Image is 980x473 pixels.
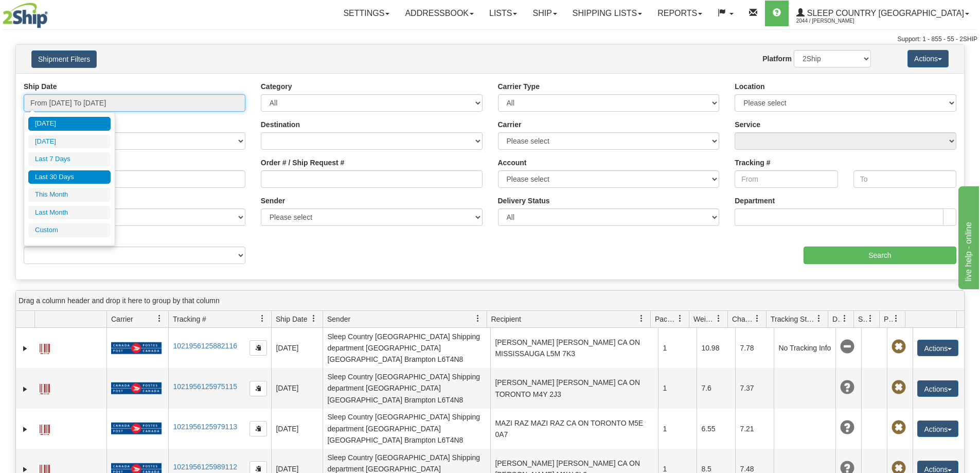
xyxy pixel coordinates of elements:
[40,339,50,356] a: Label
[28,135,111,149] li: [DATE]
[735,170,838,188] input: From
[271,328,323,368] td: [DATE]
[397,1,482,26] a: Addressbook
[749,310,766,327] a: Charge filter column settings
[693,314,715,324] span: Weight
[525,1,564,26] a: Ship
[250,381,267,396] button: Copy to clipboard
[710,310,727,327] a: Weight filter column settings
[735,409,774,449] td: 7.21
[28,117,111,131] li: [DATE]
[774,328,835,368] td: No Tracking Info
[173,463,237,471] a: 1021956125989112
[658,409,697,449] td: 1
[907,50,949,67] button: Actions
[735,328,774,368] td: 7.78
[697,368,735,408] td: 7.6
[28,223,111,237] li: Custom
[28,152,111,166] li: Last 7 Days
[633,310,650,327] a: Recipient filter column settings
[832,314,841,324] span: Delivery Status
[892,380,906,395] span: Pickup Not Assigned
[327,314,350,324] span: Sender
[16,291,964,311] div: grid grouping header
[650,1,710,26] a: Reports
[658,368,697,408] td: 1
[20,424,30,434] a: Expand
[735,81,764,92] label: Location
[735,196,775,206] label: Department
[840,421,854,435] span: Unknown
[28,170,111,184] li: Last 30 Days
[498,119,522,130] label: Carrier
[732,314,754,324] span: Charge
[111,422,162,435] img: 20 - Canada Post
[498,157,527,168] label: Account
[111,342,162,355] img: 20 - Canada Post
[173,342,237,350] a: 1021956125882116
[271,409,323,449] td: [DATE]
[840,340,854,354] span: No Tracking Info
[735,119,760,130] label: Service
[250,340,267,356] button: Copy to clipboard
[491,314,521,324] span: Recipient
[482,1,525,26] a: Lists
[917,340,958,356] button: Actions
[917,380,958,397] button: Actions
[836,310,853,327] a: Delivery Status filter column settings
[40,379,50,396] a: Label
[804,247,956,264] input: Search
[956,184,979,289] iframe: chat widget
[565,1,650,26] a: Shipping lists
[111,314,133,324] span: Carrier
[323,328,490,368] td: Sleep Country [GEOGRAPHIC_DATA] Shipping department [GEOGRAPHIC_DATA] [GEOGRAPHIC_DATA] Brampton ...
[887,310,905,327] a: Pickup Status filter column settings
[271,368,323,408] td: [DATE]
[28,206,111,220] li: Last Month
[658,328,697,368] td: 1
[789,1,977,26] a: Sleep Country [GEOGRAPHIC_DATA] 2044 / [PERSON_NAME]
[697,409,735,449] td: 6.55
[892,421,906,435] span: Pickup Not Assigned
[254,310,271,327] a: Tracking # filter column settings
[853,170,956,188] input: To
[892,340,906,354] span: Pickup Not Assigned
[173,382,237,391] a: 1021956125975115
[810,310,828,327] a: Tracking Status filter column settings
[250,421,267,436] button: Copy to clipboard
[697,328,735,368] td: 10.98
[490,328,658,368] td: [PERSON_NAME] [PERSON_NAME] CA ON MISSISSAUGA L5M 7K3
[28,188,111,202] li: This Month
[862,310,879,327] a: Shipment Issues filter column settings
[762,54,792,64] label: Platform
[917,421,958,437] button: Actions
[261,157,345,168] label: Order # / Ship Request #
[261,81,292,92] label: Category
[469,310,487,327] a: Sender filter column settings
[3,35,977,44] div: Support: 1 - 855 - 55 - 2SHIP
[173,314,206,324] span: Tracking #
[490,409,658,449] td: MAZI RAZ MAZI RAZ CA ON TORONTO M5E 0A7
[335,1,397,26] a: Settings
[151,310,168,327] a: Carrier filter column settings
[498,81,540,92] label: Carrier Type
[20,384,30,394] a: Expand
[111,382,162,395] img: 20 - Canada Post
[31,50,97,68] button: Shipment Filters
[858,314,867,324] span: Shipment Issues
[276,314,307,324] span: Ship Date
[735,368,774,408] td: 7.37
[305,310,323,327] a: Ship Date filter column settings
[735,157,770,168] label: Tracking #
[323,409,490,449] td: Sleep Country [GEOGRAPHIC_DATA] Shipping department [GEOGRAPHIC_DATA] [GEOGRAPHIC_DATA] Brampton ...
[771,314,815,324] span: Tracking Status
[3,3,48,28] img: logo2044.jpg
[490,368,658,408] td: [PERSON_NAME] [PERSON_NAME] CA ON TORONTO M4Y 2J3
[40,420,50,436] a: Label
[261,119,300,130] label: Destination
[261,196,285,206] label: Sender
[20,343,30,354] a: Expand
[323,368,490,408] td: Sleep Country [GEOGRAPHIC_DATA] Shipping department [GEOGRAPHIC_DATA] [GEOGRAPHIC_DATA] Brampton ...
[655,314,676,324] span: Packages
[8,6,95,19] div: live help - online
